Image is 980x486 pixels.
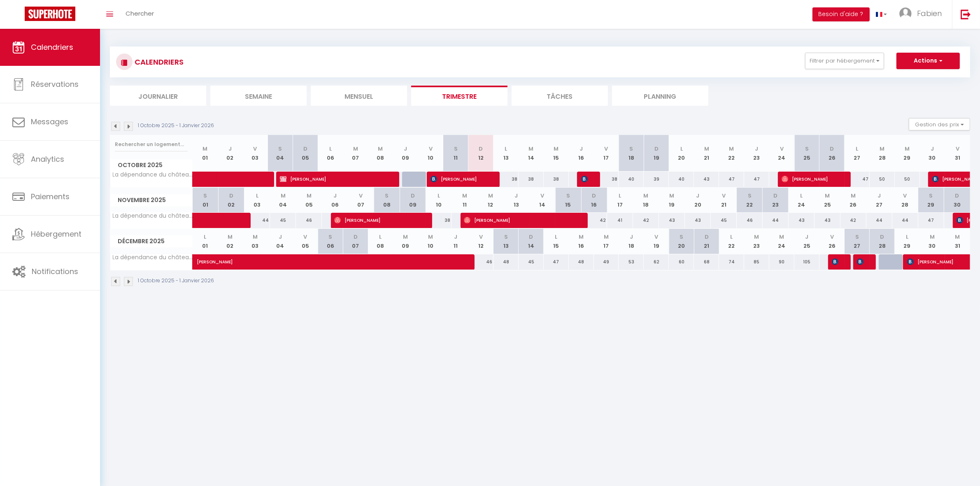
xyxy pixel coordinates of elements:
div: 43 [659,213,685,228]
div: 45 [711,213,737,228]
abbr: S [929,192,933,200]
div: 42 [581,213,607,228]
li: Semaine [210,86,307,106]
div: 43 [685,213,711,228]
span: Fabien [917,8,942,19]
th: 01 [193,135,218,172]
abbr: M [428,233,433,241]
abbr: D [830,145,834,153]
input: Rechercher un logement... [115,137,188,152]
abbr: S [328,233,332,241]
div: 68 [694,254,719,270]
th: 20 [669,135,694,172]
th: 22 [719,229,744,254]
div: 62 [644,254,669,270]
li: Journalier [110,86,206,106]
abbr: J [333,192,337,200]
abbr: J [805,233,808,241]
th: 17 [594,229,619,254]
abbr: M [579,233,584,241]
abbr: J [696,192,699,200]
th: 22 [737,188,763,213]
th: 10 [418,229,443,254]
button: Besoin d'aide ? [812,7,870,21]
div: 42 [633,213,659,228]
abbr: S [385,192,389,200]
th: 12 [468,229,493,254]
abbr: J [878,192,881,200]
div: 44 [892,213,918,228]
div: 42 [840,213,866,228]
span: [PERSON_NAME] [464,212,573,228]
abbr: L [856,145,858,153]
div: 50 [895,172,920,187]
span: Novembre 2025 [110,194,192,206]
abbr: M [729,145,734,153]
div: 44 [866,213,892,228]
button: Actions [896,53,960,69]
th: 14 [519,135,544,172]
abbr: L [619,192,621,200]
th: 24 [769,135,794,172]
abbr: D [705,233,709,241]
th: 18 [633,188,659,213]
th: 28 [892,188,918,213]
th: 07 [343,135,368,172]
abbr: J [228,145,232,153]
th: 21 [711,188,737,213]
th: 18 [619,135,644,172]
li: Tâches [512,86,608,106]
span: Réservations [31,79,79,89]
div: 43 [694,172,719,187]
th: 23 [744,135,769,172]
abbr: D [479,145,483,153]
th: 06 [318,229,343,254]
th: 16 [581,188,607,213]
abbr: M [754,233,759,241]
abbr: L [505,145,507,153]
abbr: V [903,192,907,200]
span: Analytics [31,154,64,164]
th: 27 [845,229,870,254]
abbr: M [930,233,935,241]
div: 53 [619,254,644,270]
img: Super Booking [25,7,75,21]
th: 20 [685,188,711,213]
div: 48 [493,254,519,270]
abbr: M [554,145,559,153]
abbr: M [488,192,493,200]
div: 40 [619,172,644,187]
th: 28 [870,229,895,254]
th: 07 [348,188,374,213]
span: La dépendance du château de [GEOGRAPHIC_DATA]. [112,172,194,178]
th: 01 [193,188,219,213]
th: 26 [819,135,845,172]
abbr: V [956,145,959,153]
th: 02 [217,229,242,254]
abbr: L [204,233,206,241]
span: Notifications [32,266,78,277]
th: 31 [945,135,970,172]
p: 1 Octobre 2025 - 1 Janvier 2026 [138,122,214,130]
div: 41 [607,213,633,228]
li: Trimestre [411,86,507,106]
div: 39 [644,172,669,187]
abbr: J [515,192,518,200]
abbr: M [462,192,467,200]
abbr: V [654,233,658,241]
th: 11 [452,188,477,213]
abbr: V [359,192,363,200]
button: Gestion des prix [909,118,970,130]
div: 45 [270,213,296,228]
th: 03 [244,188,270,213]
th: 24 [789,188,815,213]
abbr: D [411,192,415,200]
th: 13 [493,135,519,172]
th: 04 [268,229,293,254]
th: 13 [503,188,529,213]
th: 27 [866,188,892,213]
span: Décembre 2025 [110,235,192,247]
span: [PERSON_NAME] [857,254,865,270]
th: 12 [468,135,493,172]
th: 05 [293,229,318,254]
